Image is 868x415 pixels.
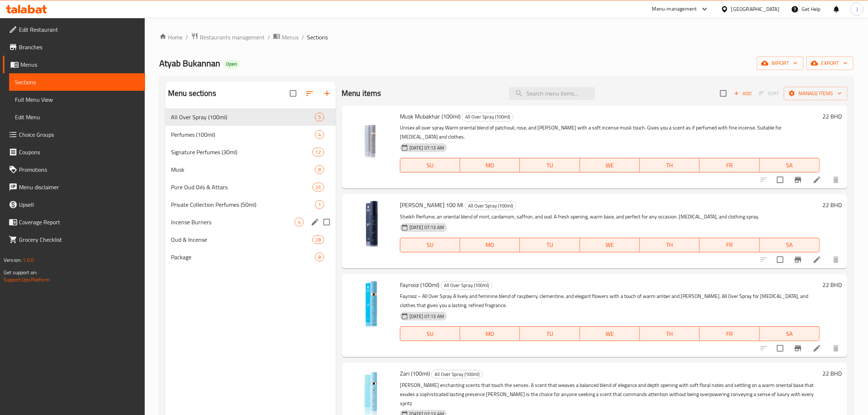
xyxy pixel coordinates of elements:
div: Perfumes (100ml)4 [165,126,336,143]
span: Add [733,89,752,98]
span: Branches [19,43,139,51]
a: Edit Restaurant [3,21,145,38]
button: WE [580,238,640,252]
p: Fayrooz – All Over Spray A lively and feminine blend of raspberry, clementine, and elegant flower... [400,292,820,310]
span: TU [523,240,577,250]
button: MO [460,158,520,172]
a: Full Menu View [9,91,145,108]
span: Private Collection Perfumes (50ml) [171,200,315,209]
button: FR [700,326,759,341]
button: MO [460,238,520,252]
button: TH [640,158,700,172]
span: TH [643,160,697,171]
button: delete [827,171,845,189]
a: Home [159,33,183,42]
button: MO [460,326,520,341]
span: Sections [15,78,139,86]
button: SA [760,158,820,172]
span: Oud & Incense [171,235,312,244]
div: items [295,218,304,226]
div: [GEOGRAPHIC_DATA] [731,5,779,13]
li: / [186,33,188,42]
div: items [315,130,324,139]
div: Oud & Incense28 [165,231,336,248]
div: items [315,113,324,121]
a: Upsell [3,196,145,213]
div: items [315,200,324,209]
h6: 22 BHD [822,200,842,210]
span: 8 [315,254,324,261]
span: Get support on: [4,268,37,277]
p: [PERSON_NAME] enchanting scents that touch the senses. A scent that weaves a balanced blend of el... [400,381,820,408]
a: Edit Menu [9,108,145,126]
a: Menu disclaimer [3,178,145,196]
span: All Over Spray (100ml) [465,202,516,210]
span: All Over Spray (100ml) [432,370,482,379]
span: WE [583,329,637,339]
button: SA [760,238,820,252]
span: Promotions [19,165,139,174]
nav: Menu sections [165,105,336,269]
div: items [312,235,324,244]
span: [DATE] 07:13 AM [406,224,447,231]
span: SU [403,240,457,250]
span: Select to update [772,252,788,267]
button: SU [400,158,460,172]
button: TH [640,326,700,341]
span: All Over Spray (100ml) [462,113,513,121]
span: import [763,59,798,68]
span: Select section [716,86,731,101]
button: TU [520,238,580,252]
span: Full Menu View [15,95,139,104]
span: Sort sections [301,85,318,102]
h6: 22 BHD [822,368,842,379]
span: Atyab Bukannan [159,55,220,71]
div: Private Collection Perfumes (50ml)1 [165,196,336,213]
span: Select to update [772,172,788,187]
span: SU [403,160,457,171]
span: Menu disclaimer [19,183,139,191]
button: TU [520,326,580,341]
a: Choice Groups [3,126,145,143]
span: Menus [282,33,299,42]
div: Package8 [165,248,336,266]
div: Pure Oud Oils & Attars26 [165,178,336,196]
span: TU [523,329,577,339]
span: FR [702,329,756,339]
div: items [312,183,324,191]
span: Fayrooz (100ml) [400,279,439,290]
span: Open [223,61,240,67]
h6: 22 BHD [822,111,842,121]
a: Restaurants management [191,32,265,42]
a: Sections [9,73,145,91]
img: Zari (100ml) [347,368,394,415]
a: Menus [3,56,145,73]
div: items [315,253,324,261]
span: 4 [295,219,303,226]
div: Musk [171,165,315,174]
span: 26 [313,184,324,191]
span: Signature Perfumes (30ml) [171,148,312,156]
a: Coverage Report [3,213,145,231]
span: MO [463,160,517,171]
span: Select section first [754,88,784,99]
span: Musk Mubakhar (100ml) [400,111,460,122]
div: Musk8 [165,161,336,178]
a: Edit menu item [813,344,821,353]
img: Musk Mubakhar (100ml) [347,111,394,158]
span: TH [643,329,697,339]
a: Promotions [3,161,145,178]
div: Menu-management [652,5,697,13]
button: import [757,57,803,70]
span: Select to update [772,341,788,356]
span: All Over Spray (100ml) [171,113,315,121]
h2: Menu items [342,88,381,99]
div: All Over Spray (100ml) [441,281,492,290]
span: TU [523,160,577,171]
button: edit [310,217,320,228]
span: Perfumes (100ml) [171,130,315,139]
div: All Over Spray (100ml) [462,113,513,121]
span: 1 [315,201,324,208]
